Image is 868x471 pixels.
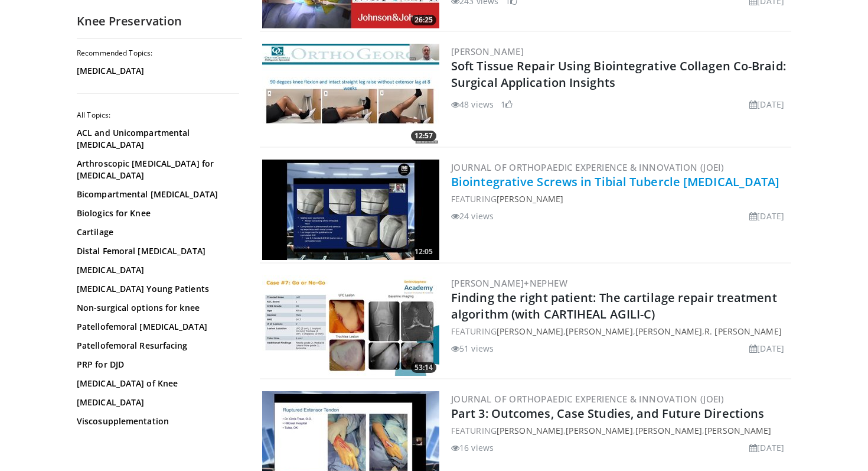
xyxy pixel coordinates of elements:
img: c389617d-ce64-47fb-901c-7653e1c65084.300x170_q85_crop-smart_upscale.jpg [262,44,439,144]
li: 24 views [451,210,494,222]
a: Part 3: Outcomes, Case Studies, and Future Directions [451,405,764,421]
a: [MEDICAL_DATA] [77,397,236,408]
a: Journal of Orthopaedic Experience & Innovation (JOEI) [451,161,724,173]
a: 12:05 [262,160,439,260]
a: [PERSON_NAME] [497,326,563,337]
a: 12:57 [262,44,439,144]
a: Patellofemoral Resurfacing [77,340,236,352]
a: Viscosupplementation [77,415,236,427]
a: Biologics for Knee [77,207,236,219]
li: 51 views [451,342,494,355]
li: [DATE] [749,342,784,355]
div: FEATURING [451,193,789,205]
a: [PERSON_NAME] [704,425,771,436]
a: Bicompartmental [MEDICAL_DATA] [77,189,236,200]
a: [MEDICAL_DATA] of Knee [77,378,236,389]
a: Finding the right patient: The cartilage repair treatment algorithm (with CARTIHEAL AGILI-C) [451,290,777,322]
a: Soft Tissue Repair Using Biointegrative Collagen Co-Braid: Surgical Application Insights [451,58,786,90]
a: [PERSON_NAME] [497,425,563,436]
h2: Knee Preservation [77,14,242,29]
a: Distal Femoral [MEDICAL_DATA] [77,245,236,257]
a: [MEDICAL_DATA] [77,264,236,276]
span: 12:57 [411,131,436,141]
li: [DATE] [749,98,784,111]
a: ACL and Unicompartmental [MEDICAL_DATA] [77,127,236,151]
h2: All Topics: [77,111,239,120]
div: FEATURING , , , [451,424,789,437]
span: 12:05 [411,246,436,257]
span: 53:14 [411,362,436,373]
a: [PERSON_NAME] [497,193,563,204]
div: FEATURING , , , [451,325,789,337]
a: [PERSON_NAME] [566,425,632,436]
a: Biointegrative Screws in Tibial Tubercle [MEDICAL_DATA] [451,174,780,190]
span: 26:25 [411,15,436,25]
a: [PERSON_NAME] [635,425,702,436]
img: c28faab9-c4a6-4db2-ad81-9ac83c375198.300x170_q85_crop-smart_upscale.jpg [262,160,439,260]
a: R. [PERSON_NAME] [704,326,782,337]
li: 48 views [451,98,494,111]
img: 2894c166-06ea-43da-b75e-3312627dae3b.300x170_q85_crop-smart_upscale.jpg [262,275,439,376]
a: [PERSON_NAME] [566,326,632,337]
li: 16 views [451,441,494,454]
a: Patellofemoral [MEDICAL_DATA] [77,321,236,333]
a: [PERSON_NAME] [451,46,524,57]
a: [MEDICAL_DATA] Young Patients [77,283,236,295]
a: PRP for DJD [77,359,236,371]
a: [PERSON_NAME] [635,326,702,337]
a: Cartilage [77,226,236,238]
li: 1 [501,98,513,111]
li: [DATE] [749,210,784,222]
a: Non-surgical options for knee [77,302,236,314]
a: [PERSON_NAME]+Nephew [451,277,567,289]
a: [MEDICAL_DATA] [77,65,236,77]
a: Journal of Orthopaedic Experience & Innovation (JOEI) [451,393,724,405]
a: Arthroscopic [MEDICAL_DATA] for [MEDICAL_DATA] [77,158,236,181]
h2: Recommended Topics: [77,48,239,58]
li: [DATE] [749,441,784,454]
a: 53:14 [262,275,439,376]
